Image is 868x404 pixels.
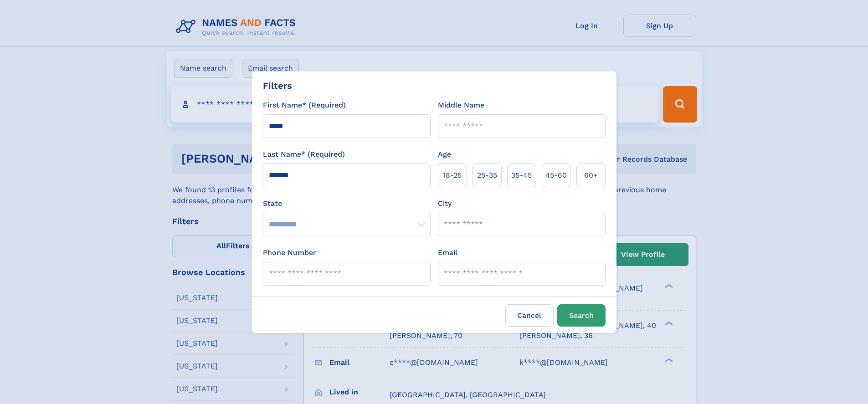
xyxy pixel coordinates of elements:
[263,247,316,258] label: Phone Number
[511,170,532,181] span: 35‑45
[263,79,292,92] div: Filters
[545,170,567,181] span: 45‑60
[438,247,457,258] label: Email
[584,170,598,181] span: 60+
[263,100,346,111] label: First Name* (Required)
[505,304,554,327] label: Cancel
[263,198,431,209] label: State
[438,100,484,111] label: Middle Name
[557,304,606,327] button: Search
[477,170,497,181] span: 25‑35
[263,149,345,160] label: Last Name* (Required)
[443,170,462,181] span: 18‑25
[438,149,451,160] label: Age
[438,198,452,209] label: City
